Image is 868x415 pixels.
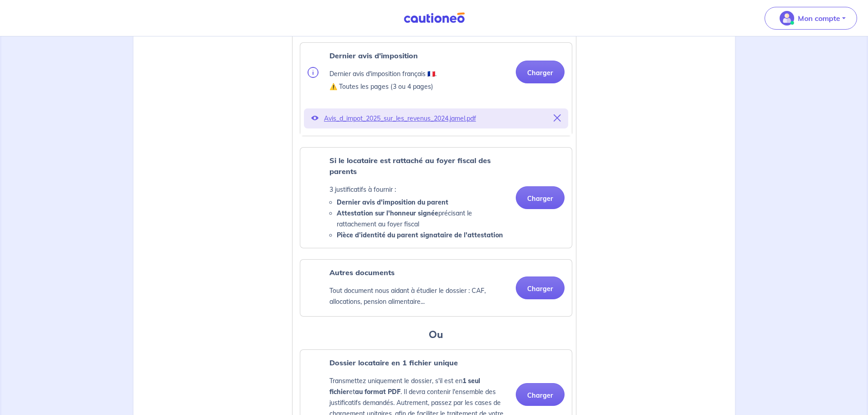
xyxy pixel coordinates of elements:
strong: Autres documents [329,268,395,277]
button: illu_account_valid_menu.svgMon compte [765,7,857,30]
div: categoryName: tax-assessment, userCategory: cdi [300,42,572,136]
p: Dernier avis d'imposition français 🇫🇷. [329,68,437,79]
p: Tout document nous aidant à étudier le dossier : CAF, allocations, pension alimentaire... [329,285,508,307]
button: Charger [516,61,565,83]
strong: Si le locataire est rattaché au foyer fiscal des parents [329,156,491,176]
li: précisant le rattachement au foyer fiscal [337,208,508,230]
img: illu_account_valid_menu.svg [780,11,794,26]
button: Charger [516,186,565,209]
button: Voir [311,112,318,125]
img: Cautioneo [400,12,468,24]
p: ⚠️ Toutes les pages (3 ou 4 pages) [329,81,437,92]
button: Charger [516,383,565,406]
p: Mon compte [798,13,840,24]
strong: au format PDF [355,388,401,396]
img: info.svg [308,67,318,78]
strong: Dernier avis d'imposition du parent [337,198,448,206]
button: Supprimer [554,112,561,125]
div: categoryName: parental-tax-assessment, userCategory: cdi [300,147,572,248]
p: Avis_d_impot_2025_sur_les_revenus_2024.jamel.pdf [324,112,548,125]
strong: Dossier locataire en 1 fichier unique [329,358,458,367]
strong: Attestation sur l'honneur signée [337,209,438,217]
h3: Ou [300,328,572,342]
strong: Dernier avis d'imposition [329,51,418,60]
strong: Pièce d’identité du parent signataire de l'attestation [337,231,503,239]
div: categoryName: other, userCategory: cdi [300,259,572,317]
p: 3 justificatifs à fournir : [329,184,508,195]
button: Charger [516,277,565,299]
